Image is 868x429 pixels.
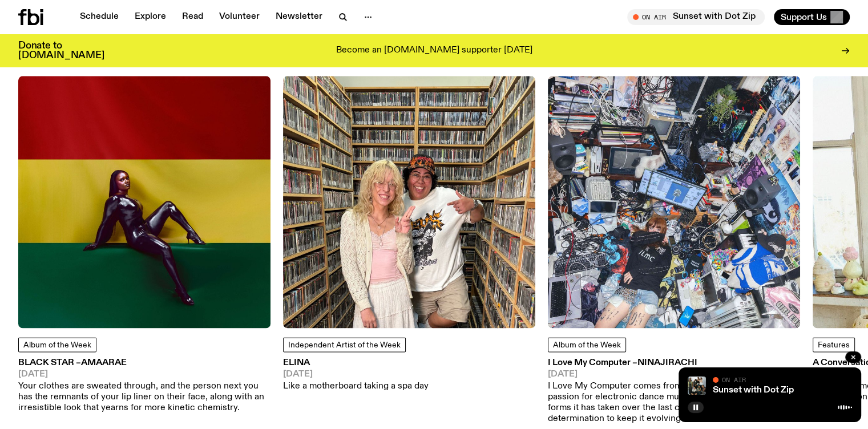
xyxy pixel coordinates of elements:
[283,359,429,367] h3: ELINA
[774,9,850,25] button: Support Us
[283,370,429,379] span: [DATE]
[18,381,271,414] p: Your clothes are sweated through, and the person next you has the remnants of your lip liner on t...
[637,358,697,367] span: Ninajirachi
[283,337,406,352] a: Independent Artist of the Week
[212,9,267,25] a: Volunteer
[128,9,173,25] a: Explore
[336,46,532,56] p: Become an [DOMAIN_NAME] supporter [DATE]
[818,341,850,349] span: Features
[283,359,429,392] a: ELINA[DATE]Like a motherboard taking a spa day
[73,9,126,25] a: Schedule
[283,381,429,392] p: Like a motherboard taking a spa day
[548,359,800,424] a: I Love My Computer –Ninajirachi[DATE]I Love My Computer comes from a place of genuine love and pa...
[627,9,765,25] button: On AirSunset with Dot Zip
[269,9,329,25] a: Newsletter
[548,381,800,425] p: I Love My Computer comes from a place of genuine love and passion for electronic dance music. Not...
[813,337,855,352] a: Features
[548,337,626,352] a: Album of the Week
[553,341,621,349] span: Album of the Week
[81,358,127,367] span: Amaarae
[18,337,96,352] a: Album of the Week
[713,386,794,395] a: Sunset with Dot Zip
[175,9,210,25] a: Read
[722,376,746,383] span: On Air
[548,370,800,379] span: [DATE]
[23,341,91,349] span: Album of the Week
[548,76,800,328] img: Ninajirachi covering her face, shot from above. she is in a croweded room packed full of laptops,...
[548,359,800,367] h3: I Love My Computer –
[18,359,271,414] a: BLACK STAR –Amaarae[DATE]Your clothes are sweated through, and the person next you has the remnan...
[18,41,104,60] h3: Donate to [DOMAIN_NAME]
[288,341,401,349] span: Independent Artist of the Week
[781,12,827,22] span: Support Us
[18,359,271,367] h3: BLACK STAR –
[18,370,271,379] span: [DATE]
